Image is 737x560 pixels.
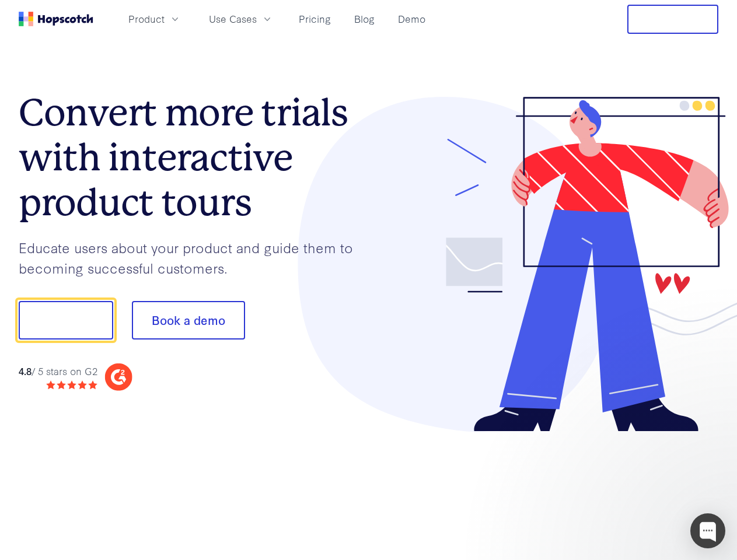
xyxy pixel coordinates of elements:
a: Blog [350,9,379,29]
p: Educate users about your product and guide them to becoming successful customers. [19,237,369,278]
button: Book a demo [132,301,245,339]
button: Product [121,9,188,29]
span: Use Cases [209,12,257,26]
a: Pricing [294,9,336,29]
strong: 4.8 [19,364,32,377]
h1: Convert more trials with interactive product tours [19,90,369,225]
a: Demo [393,9,430,29]
button: Show me! [19,301,113,339]
button: Use Cases [202,9,280,29]
button: Free Trial [627,5,718,34]
a: Home [19,12,93,26]
div: / 5 stars on G2 [19,364,97,379]
span: Product [128,12,165,26]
